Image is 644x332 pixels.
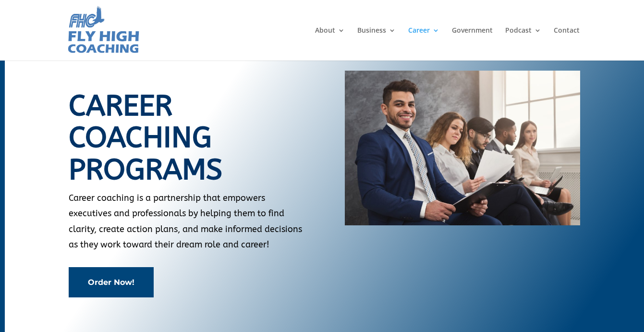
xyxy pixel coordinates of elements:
[408,27,439,61] a: Career
[554,27,580,61] a: Contact
[69,88,222,187] span: CareeR coaching programs
[345,71,580,225] img: job search
[505,27,541,61] a: Podcast
[66,5,140,56] img: Fly High Coaching
[452,27,493,61] a: Government
[315,27,345,61] a: About
[69,267,154,297] a: Order Now!
[357,27,396,61] a: Business
[69,190,304,253] p: Career coaching is a partnership that empowers executives and professionals by helping them to fi...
